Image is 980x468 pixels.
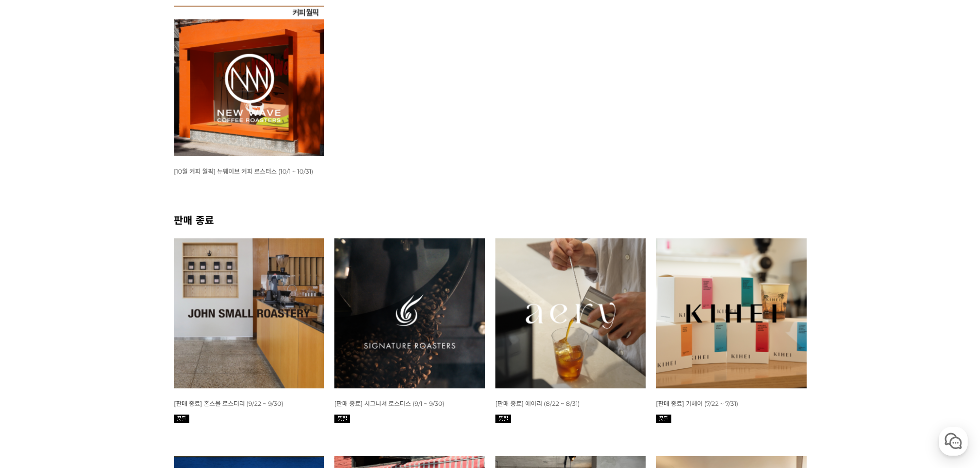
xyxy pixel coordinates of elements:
a: [판매 종료] 에어리 (8/22 ~ 8/31) [495,399,580,407]
img: 7월 커피 스몰 월픽 키헤이 [656,238,807,389]
h2: 판매 종료 [174,212,807,227]
img: 품절 [495,415,511,423]
a: 대화 [68,326,133,351]
img: [판매 종료] 존스몰 로스터리 (9/22 ~ 9/30) [174,238,325,389]
a: [판매 종료] 키헤이 (7/22 ~ 7/31) [656,399,738,407]
span: 대화 [94,342,106,350]
a: 설정 [133,326,198,351]
a: 홈 [3,326,68,351]
img: [10월 커피 월픽] 뉴웨이브 커피 로스터스 (10/1 ~ 10/31) [174,6,325,156]
img: 품절 [174,415,189,423]
span: [판매 종료] 에어리 (8/22 ~ 8/31) [495,400,580,407]
a: [10월 커피 월픽] 뉴웨이브 커피 로스터스 (10/1 ~ 10/31) [174,167,313,175]
span: 설정 [159,341,171,349]
span: [판매 종료] 키헤이 (7/22 ~ 7/31) [656,400,738,407]
span: [10월 커피 월픽] 뉴웨이브 커피 로스터스 (10/1 ~ 10/31) [174,167,313,175]
span: [판매 종료] 존스몰 로스터리 (9/22 ~ 9/30) [174,400,283,407]
img: 품절 [656,415,671,423]
img: 품절 [334,415,350,423]
a: [판매 종료] 시그니쳐 로스터스 (9/1 ~ 9/30) [334,399,444,407]
img: 8월 커피 스몰 월픽 에어리 [495,238,646,389]
span: 홈 [32,341,39,349]
span: [판매 종료] 시그니쳐 로스터스 (9/1 ~ 9/30) [334,400,444,407]
img: [판매 종료] 시그니쳐 로스터스 (9/1 ~ 9/30) [334,238,485,389]
a: [판매 종료] 존스몰 로스터리 (9/22 ~ 9/30) [174,399,283,407]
